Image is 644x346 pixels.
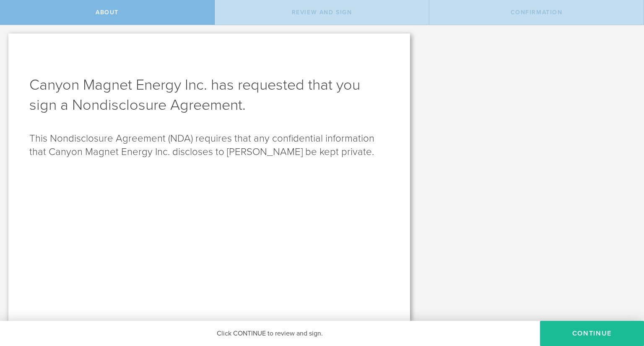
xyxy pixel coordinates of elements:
[29,132,389,159] p: This Nondisclosure Agreement (NDA) requires that any confidential information that Canyon Magnet ...
[540,321,644,346] button: Continue
[292,9,352,16] span: Review and sign
[602,281,644,321] iframe: Chat Widget
[96,9,119,16] span: About
[29,75,389,115] h1: Canyon Magnet Energy Inc. has requested that you sign a Nondisclosure Agreement .
[511,9,563,16] span: Confirmation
